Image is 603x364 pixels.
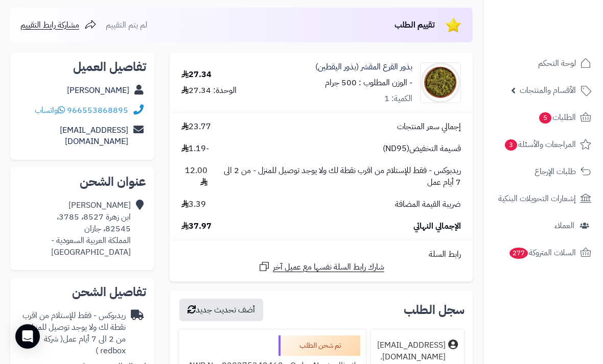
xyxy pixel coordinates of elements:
span: قسيمة التخفيض(ND95) [383,143,461,155]
span: مشاركة رابط التقييم [20,19,79,31]
img: 1659889724-Squash%20Seeds%20Peeled-90x90.jpg [421,62,460,103]
a: إشعارات التحويلات البنكية [490,186,597,211]
div: الكمية: 1 [384,93,412,105]
div: ريدبوكس - فقط للإستلام من اقرب نقطة لك ولا يوجد توصيل للمنزل - من 2 الى 7 أيام عمل [18,310,126,356]
span: طلبات الإرجاع [535,164,576,179]
a: الطلبات5 [490,105,597,130]
span: إشعارات التحويلات البنكية [498,191,576,206]
a: واتساب [35,104,65,116]
h2: تفاصيل الشحن [18,286,146,298]
span: الإجمالي النهائي [413,221,461,232]
small: - الوزن المطلوب : 500 جرام [325,77,412,89]
div: الوحدة: 27.34 [181,85,237,96]
a: السلات المتروكة277 [490,240,597,265]
div: 27.34 [181,69,212,81]
span: 3 [505,139,517,151]
span: المراجعات والأسئلة [504,137,576,152]
h3: سجل الطلب [404,304,465,316]
span: السلات المتروكة [508,246,576,260]
span: 277 [509,248,528,259]
div: [PERSON_NAME] ‌‌ابن زهرة 8527، 3785، 82545، جازان المملكة العربية السعودية - [GEOGRAPHIC_DATA] [18,200,131,258]
a: لوحة التحكم [490,51,597,76]
span: 37.97 [181,221,212,232]
img: logo-2.png [534,24,593,45]
a: مشاركة رابط التقييم [20,19,97,31]
span: لوحة التحكم [538,56,576,70]
a: المراجعات والأسئلة3 [490,132,597,157]
div: [EMAIL_ADDRESS][DOMAIN_NAME]. [377,339,446,363]
span: إجمالي سعر المنتجات [397,121,461,133]
a: شارك رابط السلة نفسها مع عميل آخر [258,260,384,273]
a: بذور القرع المقشر (بذور اليقطين) [315,61,412,73]
span: 5 [539,112,551,124]
h2: تفاصيل العميل [18,61,146,73]
a: 966553868895 [67,104,128,116]
a: [EMAIL_ADDRESS][DOMAIN_NAME] [60,124,128,148]
span: الطلبات [538,110,576,125]
div: تم شحن الطلب [279,335,360,356]
span: -1.19 [181,143,209,155]
button: أضف تحديث جديد [179,299,263,321]
span: ريدبوكس - فقط للإستلام من اقرب نقطة لك ولا يوجد توصيل للمنزل - من 2 الى 7 أيام عمل [218,165,461,188]
span: ضريبة القيمة المضافة [395,199,461,210]
span: ( شركة redbox ) [44,333,126,357]
span: العملاء [554,219,574,233]
div: رابط السلة [174,249,469,260]
span: 12.00 [181,165,208,188]
a: طلبات الإرجاع [490,159,597,184]
span: 3.39 [181,199,206,210]
span: 23.77 [181,121,211,133]
h2: عنوان الشحن [18,176,146,188]
span: تقييم الطلب [395,19,435,31]
a: [PERSON_NAME] [67,84,129,96]
div: Open Intercom Messenger [15,324,40,349]
span: الأقسام والمنتجات [520,83,576,98]
a: العملاء [490,213,597,238]
span: لم يتم التقييم [106,19,147,31]
span: شارك رابط السلة نفسها مع عميل آخر [273,261,384,273]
